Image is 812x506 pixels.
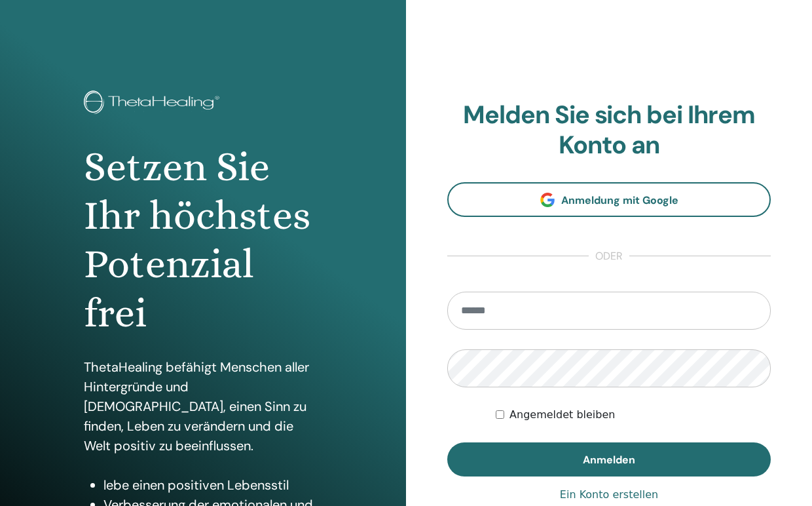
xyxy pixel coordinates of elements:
[561,193,678,207] span: Anmeldung mit Google
[560,487,658,503] a: Ein Konto erstellen
[583,453,635,467] span: Anmelden
[496,407,771,423] div: Keep me authenticated indefinitely or until I manually logout
[447,442,771,477] button: Anmelden
[509,407,615,423] label: Angemeldet bleiben
[589,248,629,264] span: oder
[84,357,322,456] p: ThetaHealing befähigt Menschen aller Hintergründe und [DEMOGRAPHIC_DATA], einen Sinn zu finden, L...
[103,475,322,495] li: lebe einen positiven Lebensstil
[84,143,322,338] h1: Setzen Sie Ihr höchstes Potenzial frei
[447,182,771,217] a: Anmeldung mit Google
[447,100,771,160] h2: Melden Sie sich bei Ihrem Konto an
